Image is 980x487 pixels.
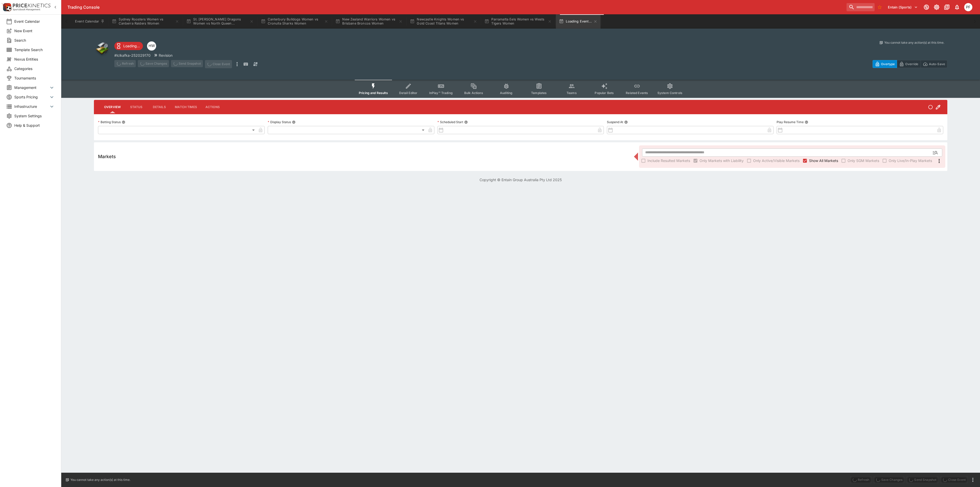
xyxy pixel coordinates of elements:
p: Auto-Save [929,61,945,67]
p: Revision [159,53,173,58]
span: Related Events [626,91,648,95]
img: Sportsbook Management [13,8,40,11]
span: Nexus Entities [14,56,55,62]
p: You cannot take any action(s) at this time. [884,40,944,45]
p: Override [905,61,918,67]
input: search [847,3,875,11]
span: Infrastructure [14,104,49,109]
div: Harry Walker [147,41,156,51]
button: Notifications [952,3,962,12]
p: Loading... [123,43,140,49]
span: Only Markets with Liability [700,158,744,163]
span: Template Search [14,47,55,52]
span: Show All Markets [809,158,838,163]
span: Only Live/In-Play Markets [889,158,932,163]
svg: More [936,158,942,164]
button: more [234,60,240,68]
span: Only SGM Markets [848,158,879,163]
p: Play Resume Time [777,120,804,124]
img: PriceKinetics [13,4,51,7]
span: InPlay™ Trading [429,91,453,95]
p: Copy To Clipboard [114,53,151,58]
div: Start From [873,60,947,68]
span: Management [14,85,49,90]
button: Parramatta Eels Women vs Wests Tigers Women [481,14,555,29]
button: Select Tenant [885,3,921,11]
p: Betting Status [98,120,121,124]
span: Search [14,38,55,43]
button: Overtype [873,60,897,68]
button: Details [148,101,171,113]
span: Only Active/Visible Markets [753,158,800,163]
span: Detail Editor [399,91,417,95]
span: Sports Pricing [14,94,49,100]
button: Scheduled Start [464,120,468,124]
button: Override [897,60,921,68]
button: Play Resume Time [805,120,808,124]
span: Event Calendar [14,19,55,24]
div: Peter Fairgrieve [964,3,972,11]
button: Overview [100,101,125,113]
button: St. [PERSON_NAME] Dragons Women vs North Queen... [183,14,257,29]
p: Overtype [881,61,895,67]
p: Display Status [268,120,291,124]
button: Match Times [171,101,201,113]
button: Connected to PK [922,3,931,12]
span: Tournaments [14,75,55,81]
span: Categories [14,66,55,71]
button: more [970,477,976,483]
button: New Zealand Warriors Women vs Brisbane Broncos Women [332,14,406,29]
span: Popular Bets [595,91,614,95]
button: No Bookmarks [876,3,884,11]
button: Canterbury Bulldogs Women vs Cronulla Sharks Women [258,14,331,29]
span: Pricing and Results [359,91,388,95]
img: other.png [94,40,110,57]
span: Include Resulted Markets [647,158,690,163]
button: Betting Status [122,120,125,124]
button: Open [931,148,940,157]
div: Event type filters [355,80,687,98]
button: Auto-Save [921,60,947,68]
button: Newcastle Knights Women vs Gold Coast Titans Women [407,14,480,29]
span: Auditing [500,91,512,95]
span: Teams [567,91,577,95]
img: PriceKinetics Logo [2,2,12,12]
button: Suspend At [624,120,628,124]
span: New Event [14,28,55,33]
button: Toggle light/dark mode [932,3,941,12]
p: You cannot take any action(s) at this time. [70,478,130,482]
button: Sydney Roosters Women vs Canberra Raiders Women [109,14,182,29]
span: System Settings [14,113,55,119]
div: Trading Console [67,5,844,10]
button: Status [125,101,148,113]
p: Copyright © Entain Group Australia Pty Ltd 2025 [61,177,980,182]
button: Actions [201,101,224,113]
h5: Markets [98,154,116,159]
p: Scheduled Start [437,120,463,124]
button: Loading Event... [556,14,601,29]
button: Peter Fairgrieve [963,2,974,13]
p: Suspend At [607,120,623,124]
span: System Controls [657,91,682,95]
span: Templates [531,91,547,95]
span: Bulk Actions [464,91,483,95]
button: Event Calendar [72,14,108,29]
button: Display Status [292,120,296,124]
span: Help & Support [14,123,55,128]
button: Documentation [942,3,951,12]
